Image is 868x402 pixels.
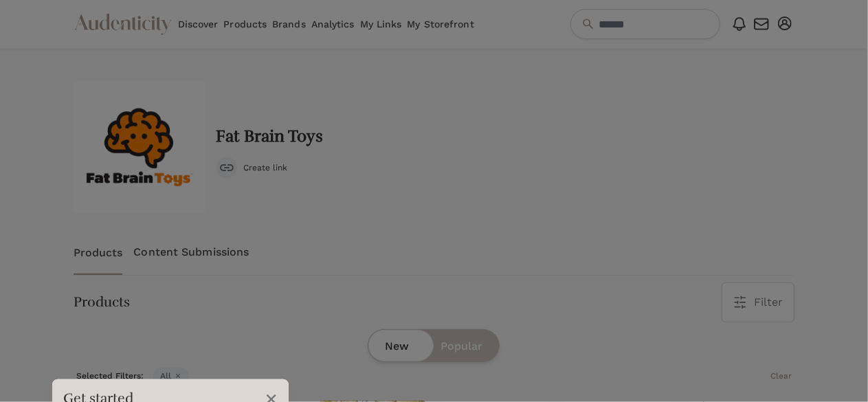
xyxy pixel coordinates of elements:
[216,127,324,146] h2: Fat Brain Toys
[768,368,794,384] button: Clear
[244,162,288,173] span: Create link
[74,293,130,312] h3: Products
[133,230,249,275] a: Content Submissions
[441,338,482,355] span: Popular
[74,81,205,213] img: 0f1e06e1f8465b8b932a99f04cc17420.w400.h400.jpg
[385,338,409,355] span: New
[216,157,288,178] button: Create link
[74,368,146,384] span: Selected Filters:
[74,230,123,275] a: Products
[722,283,794,322] button: Filter
[754,294,783,311] span: Filter
[153,368,189,384] span: All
